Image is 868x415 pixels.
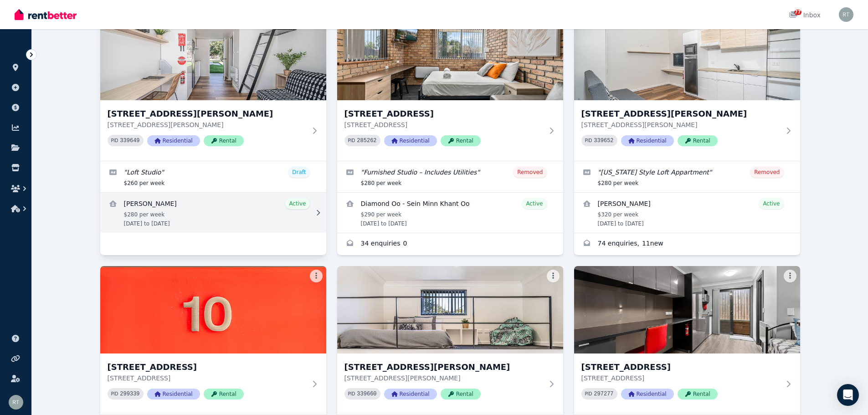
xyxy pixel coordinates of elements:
p: [STREET_ADDRESS][PERSON_NAME] [581,120,780,129]
span: 77 [794,10,801,15]
img: 9/4 Salmon Avenue, Armidale [337,13,563,100]
a: 10/4 Salmon Avenue, Armidale[STREET_ADDRESS][STREET_ADDRESS]PID 299339ResidentialRental [100,266,326,414]
span: Residential [621,389,674,400]
img: 9/7 Helen Avenue, Armidale [574,13,800,100]
span: Rental [204,389,244,400]
span: Residential [147,135,200,146]
a: 9/4 Salmon Avenue, Armidale[STREET_ADDRESS][STREET_ADDRESS]PID 285262ResidentialRental [337,13,563,161]
img: 10/4 Salmon Avenue, Armidale [100,266,326,354]
small: PID [585,391,592,396]
a: Enquiries for 9/7 Helen Avenue, Armidale [574,233,800,255]
h3: [STREET_ADDRESS] [108,361,306,374]
span: Rental [441,389,481,400]
button: More options [784,270,796,282]
small: PID [585,138,592,143]
p: [STREET_ADDRESS] [344,120,543,129]
a: Edit listing: Furnished Studio – Includes Utilities [337,161,563,192]
code: 339649 [120,138,139,144]
span: Rental [204,135,244,146]
img: RentBetter [15,8,77,21]
span: Rental [441,135,481,146]
code: 297277 [594,391,613,397]
button: More options [547,270,560,282]
h3: [STREET_ADDRESS][PERSON_NAME] [108,108,306,120]
a: 9/7 Helen Avenue, Armidale[STREET_ADDRESS][PERSON_NAME][STREET_ADDRESS][PERSON_NAME]PID 339652Res... [574,13,800,161]
small: PID [111,391,118,396]
span: Rental [678,389,718,400]
button: More options [310,270,323,282]
a: Edit listing: New York Style Loft Appartment [574,161,800,192]
a: 11/4 Salmon Avenue, Armidale[STREET_ADDRESS][STREET_ADDRESS]PID 297277ResidentialRental [574,266,800,414]
p: [STREET_ADDRESS][PERSON_NAME] [108,120,306,129]
p: [STREET_ADDRESS][PERSON_NAME] [344,374,543,383]
small: PID [111,138,118,143]
div: Inbox [789,10,821,20]
small: PID [348,391,355,396]
img: 8/7 Helen Avenue, Armidale [100,13,326,100]
a: View details for Diamond Oo - Sein Minn Khant Oo [337,193,563,233]
span: Residential [384,389,437,400]
h3: [STREET_ADDRESS] [344,108,543,120]
a: View details for George Henien [574,193,800,233]
img: 10/7 Helen Avenue, Armidale [337,266,563,354]
h3: [STREET_ADDRESS][PERSON_NAME] [581,108,780,120]
span: Residential [621,135,674,146]
p: [STREET_ADDRESS] [108,374,306,383]
span: Residential [147,389,200,400]
code: 299339 [120,391,139,397]
a: 10/7 Helen Avenue, Armidale[STREET_ADDRESS][PERSON_NAME][STREET_ADDRESS][PERSON_NAME]PID 339660Re... [337,266,563,414]
img: 11/4 Salmon Avenue, Armidale [574,266,800,354]
small: PID [348,138,355,143]
img: Rodney Tabone [839,7,853,22]
a: Enquiries for 9/4 Salmon Avenue, Armidale [337,233,563,255]
p: [STREET_ADDRESS] [581,374,780,383]
a: View details for Samuel Forrest [100,193,326,233]
img: Rodney Tabone [9,395,23,410]
h3: [STREET_ADDRESS] [581,361,780,374]
a: 8/7 Helen Avenue, Armidale[STREET_ADDRESS][PERSON_NAME][STREET_ADDRESS][PERSON_NAME]PID 339649Res... [100,13,326,161]
span: Rental [678,135,718,146]
h3: [STREET_ADDRESS][PERSON_NAME] [344,361,543,374]
code: 339652 [594,138,613,144]
code: 339660 [357,391,376,397]
div: Open Intercom Messenger [837,384,859,406]
code: 285262 [357,138,376,144]
span: Residential [384,135,437,146]
a: Edit listing: Loft Studio [100,161,326,192]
